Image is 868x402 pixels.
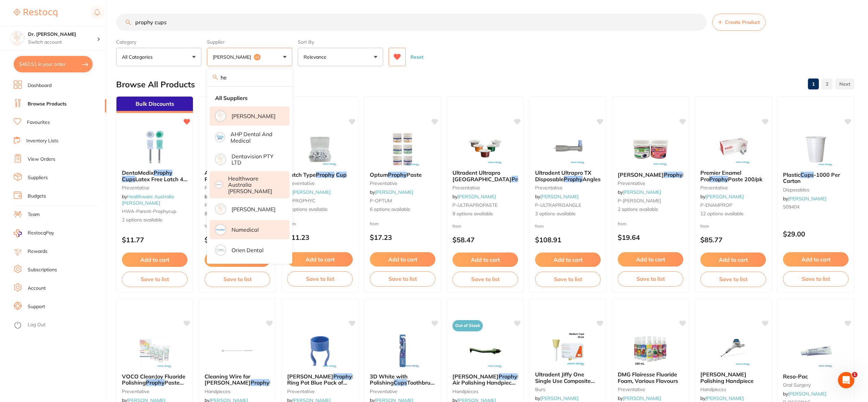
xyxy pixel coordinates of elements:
[298,39,383,45] label: Sort By
[388,171,407,178] em: Prophy
[287,233,353,241] p: $11.23
[232,113,276,119] p: [PERSON_NAME]
[700,371,766,384] b: MK-dent Polishing Handpiece
[394,379,407,386] em: Cups
[14,56,93,72] button: $462.51 in your order
[408,48,425,66] button: Reset
[298,132,342,166] img: Latch Type Prophy Cup
[783,204,799,210] span: 509404
[783,196,826,202] span: by
[205,211,270,217] span: 8 options available
[28,211,40,218] a: Team
[783,373,808,380] span: Reso-Pac
[14,320,104,331] button: Log Out
[788,391,826,397] a: [PERSON_NAME]
[822,77,832,91] a: 2
[535,185,601,190] small: preventative
[232,227,259,233] p: Numedical
[254,54,261,61] span: +2
[287,206,353,213] span: 3 options available
[370,221,379,226] span: from
[205,272,270,287] button: Save to list
[783,382,849,388] small: oral surgery
[452,373,528,392] span: Line Air Polishing Handpiece Tip
[783,373,849,379] b: Reso-Pac
[122,169,154,176] span: DentaMedix
[370,271,435,286] button: Save to list
[540,395,578,401] a: [PERSON_NAME]
[546,130,590,164] img: Ultradent Ultrapro TX Disposable Prophy Angles
[370,189,413,195] span: by
[213,54,254,60] p: [PERSON_NAME]
[628,132,673,166] img: Ainsworth Prophy Paste
[535,169,591,182] span: Ultradent Ultrapro TX Disposable
[712,14,766,31] button: Create Product
[298,334,342,368] img: HAWE Prophy Paste Ring Pot Blue Pack of 100
[122,176,187,189] span: Latex Free Latch 4 webs 100/Box
[14,229,54,237] a: RestocqPay
[336,171,347,178] em: Cup
[14,9,57,17] img: Restocq Logo
[232,153,280,166] p: Dentavision PTY LTD
[27,119,50,126] a: Favourites
[207,39,292,45] label: Supplier
[380,334,425,368] img: 3D White with Polishing Cups Toothbrushes Medium 6/pk
[535,236,601,244] p: $108.91
[122,193,174,206] a: Healthware Australia [PERSON_NAME]
[287,172,353,178] b: Latch Type Prophy Cup
[728,176,762,183] span: Paste 200/pk
[540,193,578,200] a: [PERSON_NAME]
[546,332,590,366] img: Ultradent Jiffy One Single Use Composite Polishers
[28,285,46,292] a: Account
[232,206,276,212] p: [PERSON_NAME]
[380,132,425,166] img: Optum Prophy Paste
[535,371,601,384] b: Ultradent Jiffy One Single Use Composite Polishers
[700,193,744,200] span: by
[251,379,269,386] em: Prophy
[700,224,709,229] span: from
[205,253,270,267] button: Add to cart
[122,373,187,386] b: VOCO CleanJoy Fluoride Polishing Prophy Paste FINE
[205,389,270,394] small: handpieces
[132,334,177,368] img: VOCO CleanJoy Fluoride Polishing Prophy Paste FINE
[452,389,518,394] small: handpieces
[512,176,530,183] em: Prophy
[683,171,698,178] span: Paste
[292,189,331,195] a: [PERSON_NAME]
[709,176,728,183] em: Prophy
[700,202,732,208] span: P-ENAMPROP
[452,193,496,200] span: by
[122,208,176,214] span: HWA-parent-prophycup
[216,205,225,214] img: Henry Schein Halas
[287,252,353,267] button: Add to cart
[452,185,518,190] small: preventative
[452,320,483,331] span: Out of Stock
[205,202,236,208] span: P-ALPHAPRO
[838,372,854,388] iframe: Intercom live chat
[287,373,333,380] span: [PERSON_NAME]
[535,224,544,229] span: from
[700,185,766,190] small: preventative
[304,54,329,60] p: Relevance
[116,97,193,113] div: Bulk Discounts
[618,387,683,392] small: preventative
[232,247,264,253] p: Orien dental
[216,246,225,255] img: Orien dental
[452,373,499,380] span: [PERSON_NAME]
[205,170,270,182] b: ALPHA PRO Prophy Paste
[535,371,595,390] span: Ultradent Jiffy One Single Use Composite Polishers
[28,303,45,310] a: Support
[700,253,766,267] button: Add to cart
[287,389,353,394] small: preventative
[28,267,57,273] a: Subscriptions
[28,174,48,181] a: Suppliers
[205,169,224,182] span: ALPHA PRO
[783,171,840,184] span: -1000 Per Carton
[700,395,744,401] span: by
[122,170,187,182] b: DentaMedix Prophy Cups Latex Free Latch 4 webs 100/Box
[370,389,435,394] small: preventative
[370,181,435,186] small: preventative
[207,69,292,86] input: Search supplier
[700,371,754,384] span: [PERSON_NAME] Polishing Handpiece
[28,193,46,200] a: Budgets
